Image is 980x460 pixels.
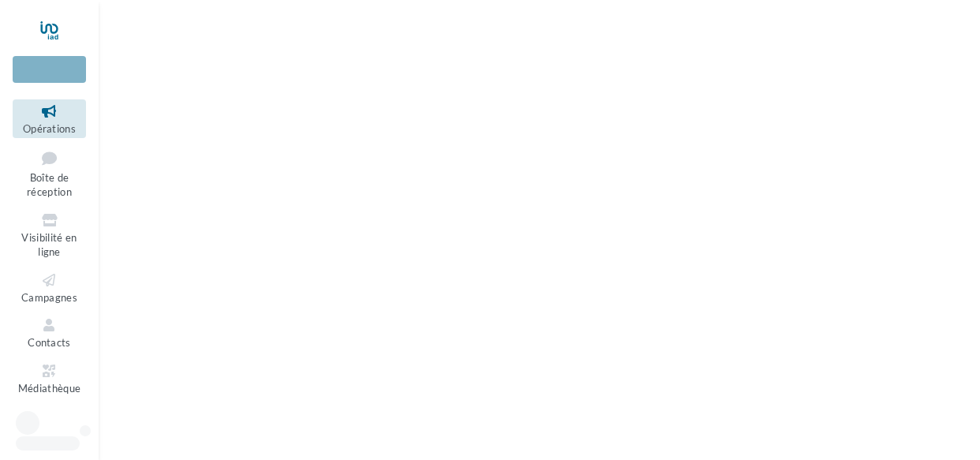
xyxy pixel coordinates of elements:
a: Visibilité en ligne [13,208,86,262]
span: Visibilité en ligne [21,231,77,259]
span: Médiathèque [18,382,81,395]
span: Campagnes [21,291,77,304]
a: Calendrier [13,404,86,443]
a: Boîte de réception [13,144,86,202]
span: Contacts [28,336,71,349]
div: Nouvelle campagne [13,56,86,83]
span: Opérations [23,122,76,135]
a: Médiathèque [13,359,86,398]
a: Campagnes [13,268,86,307]
a: Opérations [13,99,86,138]
a: Contacts [13,313,86,352]
span: Boîte de réception [27,171,72,199]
